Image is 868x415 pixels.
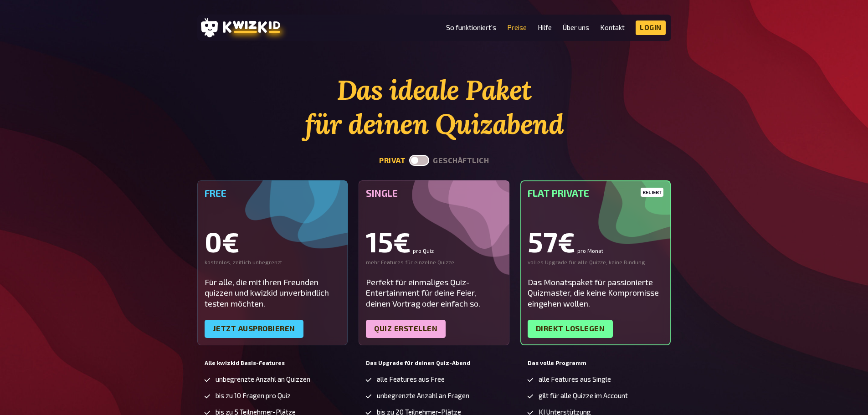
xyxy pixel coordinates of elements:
[379,156,406,165] button: privat
[216,375,310,383] span: unbegrenzte Anzahl an Quizzen
[366,277,502,309] div: Perfekt für einmaliges Quiz-Entertainment für deine Feier, deinen Vortrag oder einfach so.
[205,360,341,366] h5: Alle kwizkid Basis-Features
[636,20,666,35] a: Login
[600,24,625,31] a: Kontakt
[377,375,445,383] span: alle Features aus Free
[205,320,303,338] a: Jetzt ausprobieren
[205,188,341,199] h5: Free
[539,392,628,400] span: gilt für alle Quizze im Account
[539,375,611,383] span: alle Features aus Single
[366,320,446,338] a: Quiz erstellen
[538,24,552,31] a: Hilfe
[528,320,613,338] a: Direkt loslegen
[528,277,664,309] div: Das Monatspaket für passionierte Quizmaster, die keine Kompromisse eingehen wollen.
[563,24,589,31] a: Über uns
[216,392,291,400] span: bis zu 10 Fragen pro Quiz
[413,248,434,253] small: pro Quiz
[528,188,664,199] h5: Flat Private
[366,188,502,199] h5: Single
[528,228,664,255] div: 57€
[528,259,664,266] div: volles Upgrade für alle Quizze, keine Bindung
[366,259,502,266] div: mehr Features für einzelne Quizze
[377,392,469,400] span: unbegrenzte Anzahl an Fragen
[366,360,502,366] h5: Das Upgrade für deinen Quiz-Abend
[205,277,341,309] div: Für alle, die mit ihren Freunden quizzen und kwizkid unverbindlich testen möchten.
[446,24,496,31] a: So funktioniert's
[205,259,341,266] div: kostenlos, zeitlich unbegrenzt
[433,156,489,165] button: geschäftlich
[366,228,502,255] div: 15€
[528,360,664,366] h5: Das volle Programm
[577,248,603,253] small: pro Monat
[205,228,341,255] div: 0€
[507,24,527,31] a: Preise
[197,73,671,141] h1: Das ideale Paket für deinen Quizabend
